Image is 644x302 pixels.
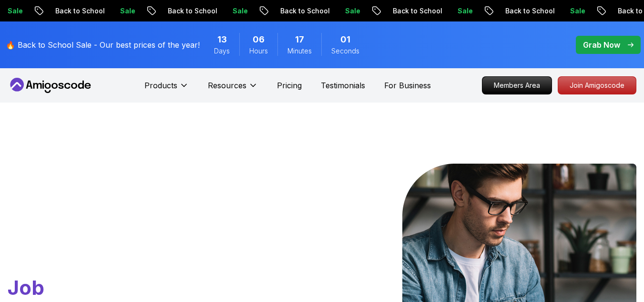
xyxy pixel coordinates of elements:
span: Seconds [331,46,359,56]
p: Sale [562,6,593,16]
p: Back to School [160,6,225,16]
p: Back to School [497,6,562,16]
a: Join Amigoscode [558,76,636,94]
p: Products [144,80,177,91]
h1: Go From Learning to Hired: Master Java, Spring Boot & Cloud Skills That Get You the [8,164,261,302]
p: Back to School [385,6,450,16]
a: Pricing [277,80,302,91]
a: Testimonials [321,80,365,91]
p: Back to School [47,6,112,16]
span: 17 Minutes [295,33,304,46]
span: Minutes [287,46,312,56]
p: Join Amigoscode [558,77,636,94]
a: Members Area [482,76,552,94]
p: Back to School [272,6,337,16]
span: 13 Days [217,33,227,46]
span: Days [214,46,230,56]
p: Sale [337,6,368,16]
p: Grab Now [583,39,620,51]
span: Job [8,275,44,300]
p: Sale [225,6,255,16]
span: 1 Seconds [340,33,350,46]
p: Resources [208,80,246,91]
span: Hours [249,46,268,56]
p: Sale [450,6,480,16]
p: Members Area [482,77,552,94]
span: 6 Hours [253,33,265,46]
p: Sale [112,6,143,16]
button: Resources [208,80,258,99]
button: Products [144,80,189,99]
p: 🔥 Back to School Sale - Our best prices of the year! [6,39,200,51]
a: For Business [384,80,431,91]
